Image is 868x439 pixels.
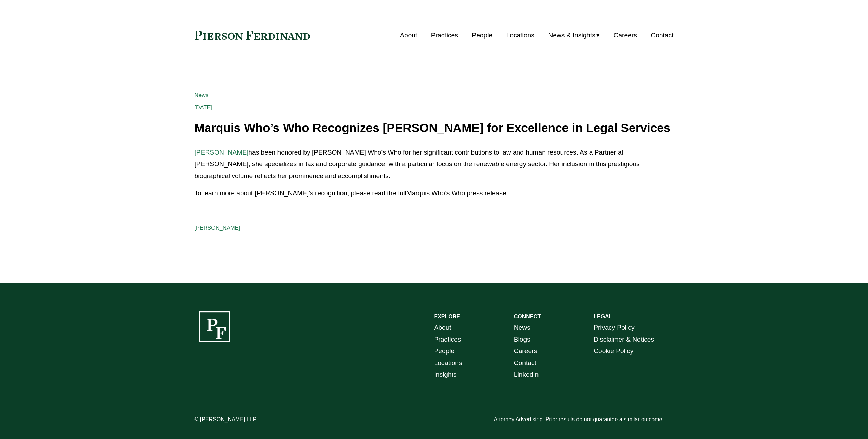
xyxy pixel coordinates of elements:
p: Attorney Advertising. Prior results do not guarantee a similar outcome. [494,415,673,425]
a: Cookie Policy [594,345,633,357]
strong: EXPLORE [434,314,460,319]
a: About [434,322,451,334]
a: About [400,29,417,42]
a: [PERSON_NAME] [195,149,249,156]
strong: CONNECT [514,314,541,319]
a: Contact [651,29,673,42]
a: LinkedIn [514,369,539,381]
strong: LEGAL [594,314,612,319]
a: Marquis Who’s Who press release [406,189,506,197]
a: People [434,345,455,357]
h1: Marquis Who’s Who Recognizes [PERSON_NAME] for Excellence in Legal Services [195,121,674,135]
a: [PERSON_NAME] [195,225,241,231]
a: News [514,322,530,334]
p: © [PERSON_NAME] LLP [195,415,295,425]
a: Careers [614,29,637,42]
p: has been honored by [PERSON_NAME] Who's Who for her significant contributions to law and human re... [195,147,674,182]
a: Locations [434,357,462,369]
a: Locations [506,29,534,42]
p: To learn more about [PERSON_NAME]’s recognition, please read the full . [195,187,674,199]
a: News [195,92,209,98]
span: [DATE] [195,105,212,110]
a: Disclaimer & Notices [594,334,654,346]
a: Privacy Policy [594,322,634,334]
a: People [472,29,492,42]
a: Careers [514,345,537,357]
span: News & Insights [548,29,595,41]
a: Blogs [514,334,530,346]
a: Practices [431,29,458,42]
a: Contact [514,357,536,369]
a: Practices [434,334,461,346]
a: folder dropdown [548,29,600,42]
a: Insights [434,369,457,381]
